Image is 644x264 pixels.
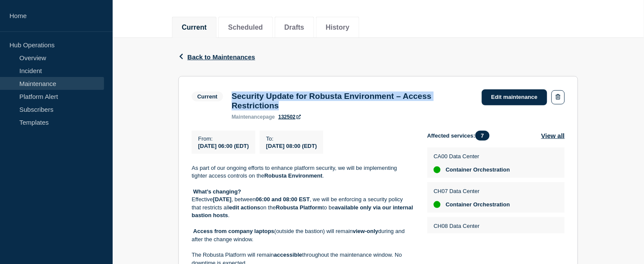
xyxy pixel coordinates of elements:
[279,114,301,120] a: 132502
[192,164,414,180] p: As part of our ongoing efforts to enhance platform security, we will be implementing tighter acce...
[187,53,255,61] span: Back to Maintenances
[228,24,263,31] button: Scheduled
[446,201,510,208] span: Container Orchestration
[232,114,263,120] span: maintenance
[198,135,249,142] p: From :
[256,196,310,203] strong: 06:00 and 08:00 EST
[192,92,223,101] span: Current
[229,204,260,211] strong: edit actions
[193,228,275,234] strong: Access from company laptops
[427,131,494,141] span: Affected services:
[434,223,510,229] p: CH08 Data Center
[434,201,441,208] div: up
[434,166,441,173] div: up
[446,166,510,173] span: Container Orchestration
[475,131,490,141] span: 7
[285,24,304,31] button: Drafts
[274,252,302,258] strong: accessible
[266,143,317,149] span: [DATE] 08:00 (EDT)
[192,227,414,243] p: (outside the bastion) will remain during and after the change window.
[482,89,547,105] a: Edit maintenance
[434,153,510,160] p: CA00 Data Center
[326,24,350,31] button: History
[182,24,207,31] button: Current
[232,92,473,111] h3: Security Update for Robusta Environment – Access Restrictions
[276,204,322,211] strong: Robusta Platform
[541,131,565,141] button: View all
[266,135,317,142] p: To :
[178,53,255,61] button: Back to Maintenances
[213,196,232,203] strong: [DATE]
[193,188,241,195] strong: What’s changing?
[192,196,414,219] p: Effective , between , we will be enforcing a security policy that restricts all on the to be .
[198,143,249,149] span: [DATE] 06:00 (EDT)
[264,172,322,179] strong: Robusta Environment
[353,228,378,234] strong: view-only
[232,114,275,120] p: page
[434,188,510,194] p: CH07 Data Center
